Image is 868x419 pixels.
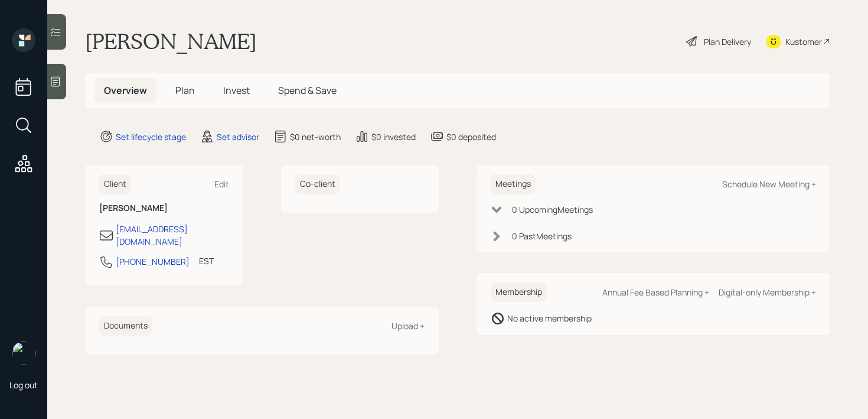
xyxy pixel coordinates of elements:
[99,316,152,336] h6: Documents
[512,203,593,216] div: 0 Upcoming Meeting s
[116,255,190,268] div: [PHONE_NUMBER]
[391,320,425,332] div: Upload +
[85,28,257,54] h1: [PERSON_NAME]
[175,84,195,97] span: Plan
[491,282,547,302] h6: Membership
[512,230,572,242] div: 0 Past Meeting s
[507,312,592,324] div: No active membership
[199,255,214,267] div: EST
[719,287,816,298] div: Digital-only Membership +
[116,223,229,248] div: [EMAIL_ADDRESS][DOMAIN_NAME]
[785,35,822,48] div: Kustomer
[722,178,816,190] div: Schedule New Meeting +
[116,131,186,143] div: Set lifecycle stage
[491,174,536,194] h6: Meetings
[295,174,340,194] h6: Co-client
[704,35,751,48] div: Plan Delivery
[104,84,147,97] span: Overview
[446,131,496,143] div: $0 deposited
[99,174,131,194] h6: Client
[99,203,229,213] h6: [PERSON_NAME]
[371,131,416,143] div: $0 invested
[278,84,337,97] span: Spend & Save
[217,131,259,143] div: Set advisor
[602,287,709,298] div: Annual Fee Based Planning +
[12,342,35,365] img: retirable_logo.png
[214,178,229,190] div: Edit
[223,84,250,97] span: Invest
[290,131,341,143] div: $0 net-worth
[9,379,38,391] div: Log out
